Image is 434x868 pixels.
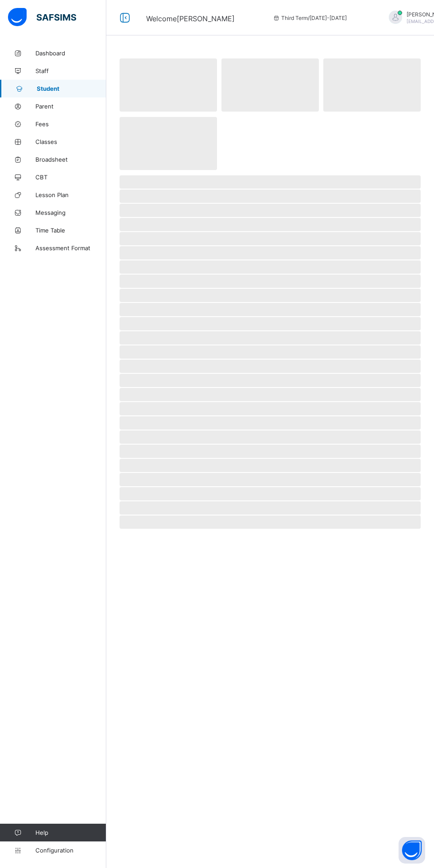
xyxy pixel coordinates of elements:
[35,174,106,181] span: CBT
[120,331,421,345] span: ‌
[35,227,106,234] span: Time Table
[35,156,106,163] span: Broadsheet
[120,459,421,472] span: ‌
[120,374,421,387] span: ‌
[35,209,106,216] span: Messaging
[35,847,106,854] span: Configuration
[120,473,421,486] span: ‌
[8,8,76,27] img: safsims
[272,15,347,21] span: session/term information
[120,402,421,415] span: ‌
[120,388,421,401] span: ‌
[120,58,217,112] span: ‌
[35,50,106,57] span: Dashboard
[120,515,421,529] span: ‌
[120,275,421,288] span: ‌
[35,120,106,128] span: Fees
[120,246,421,260] span: ‌
[120,218,421,231] span: ‌
[35,191,106,198] span: Lesson Plan
[35,829,106,836] span: Help
[146,14,235,23] span: Welcome [PERSON_NAME]
[120,175,421,189] span: ‌
[120,416,421,430] span: ‌
[120,232,421,245] span: ‌
[120,190,421,203] span: ‌
[120,430,421,444] span: ‌
[35,244,106,252] span: Assessment Format
[221,58,319,112] span: ‌
[35,103,106,110] span: Parent
[120,260,421,274] span: ‌
[120,501,421,515] span: ‌
[120,360,421,373] span: ‌
[120,289,421,302] span: ‌
[35,138,106,145] span: Classes
[35,67,106,74] span: Staff
[120,204,421,217] span: ‌
[120,317,421,330] span: ‌
[120,303,421,316] span: ‌
[399,837,425,864] button: Open asap
[120,487,421,500] span: ‌
[120,345,421,359] span: ‌
[323,58,421,112] span: ‌
[37,85,106,92] span: Student
[120,117,217,170] span: ‌
[120,445,421,458] span: ‌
